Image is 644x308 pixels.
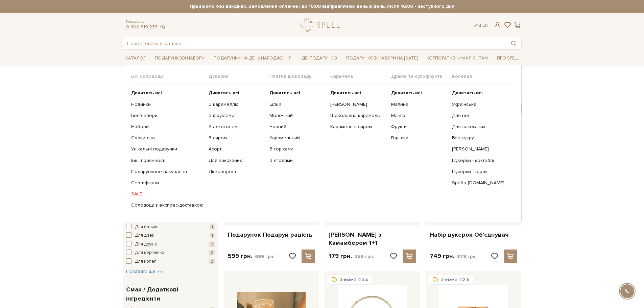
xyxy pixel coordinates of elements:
[210,233,215,238] span: 1
[480,22,481,28] span: |
[301,18,343,32] a: logo
[131,158,204,164] a: Інші приємності
[452,90,483,96] b: Дивитись всі
[424,52,491,64] a: Корпоративним клієнтам
[391,73,452,79] span: Драже та сухофрукти
[452,124,508,130] a: Для закоханих
[126,285,213,303] span: Смак / Додаткові інгредієнти
[228,231,315,239] a: Подарунок Подаруй радість
[452,180,508,186] a: Spell x [DOMAIN_NAME]
[131,90,204,96] a: Дивитись всі
[209,90,239,96] b: Дивитись всі
[123,3,522,9] strong: Працюємо без вихідних. Замовлення оплачені до 16:00 відправляємо день в день, після 16:00 - насту...
[126,268,164,275] button: Показати ще 7
[131,90,162,96] b: Дивитись всі
[355,254,374,259] span: 358 грн.
[131,135,204,141] a: Смаки літа
[211,53,294,64] a: Подарунки на День народження
[452,73,513,79] span: Колекції
[209,259,215,264] span: 2
[135,232,154,239] span: Для дітей
[298,53,340,64] a: Ідеї подарунків
[131,180,204,186] a: Сертифікати
[452,146,508,152] a: [PERSON_NAME]
[391,90,447,96] a: Дивитись всі
[131,202,204,208] a: Солодощі з експрес-доставкою
[452,158,508,164] a: Цукерки - коктейлі
[135,224,159,231] span: Для батьків
[123,53,148,64] a: Каталог
[255,254,275,259] span: 699 грн.
[126,268,164,274] span: Показати ще 7
[452,113,508,119] a: Для неї
[126,241,215,248] button: Для друзів 2
[126,224,215,231] button: Для батьків 1
[209,146,264,152] a: Асорті
[269,90,300,96] b: Дивитись всі
[391,101,447,108] a: Малина
[391,135,447,141] a: Горішки
[135,258,156,265] span: Для колег
[269,124,325,130] a: Чорний
[452,90,508,96] a: Дивитись всі
[330,73,391,79] span: Карамель
[269,113,325,119] a: Молочний
[430,252,477,260] p: 749 грн.
[330,124,386,130] a: Карамель з сиром
[209,241,215,247] span: 2
[269,73,330,79] span: Плитки шоколаду
[269,146,325,152] a: З горіхами
[452,135,508,141] a: Без цукру
[329,252,374,260] p: 179 грн.
[131,146,204,152] a: Унікальні подарунки
[391,124,447,130] a: Фрукти
[126,20,166,24] span: Консультація:
[209,158,264,164] a: Для закоханих
[135,250,164,256] span: Для керівника
[269,90,325,96] a: Дивитись всі
[131,124,204,130] a: Набори
[209,73,269,79] span: Цукерки
[210,224,215,230] span: 1
[329,231,416,247] a: [PERSON_NAME] з Камамбером 1+1
[269,135,325,141] a: Карамельний
[482,22,488,28] a: En
[131,169,204,175] a: Подарункове пакування
[494,53,521,64] a: Про Spell
[152,53,207,64] a: Подарункові набори
[209,90,264,96] a: Дивитись всі
[343,52,420,64] a: Подарункові набори на [DATE]
[391,113,447,119] a: Манго
[209,101,264,108] a: З карамеллю
[209,113,264,119] a: З фруктами
[452,101,508,108] a: Українська
[474,22,488,28] div: Ук
[330,90,386,96] a: Дивитись всі
[330,90,361,96] b: Дивитись всі
[159,24,166,30] a: telegram
[209,124,264,130] a: З алкоголем
[135,241,157,248] span: Для друзів
[131,113,204,119] a: Бестселери
[209,169,264,175] a: Діскавері кіт
[123,65,522,222] div: Каталог
[269,101,325,108] a: Білий
[126,232,215,239] button: Для дітей 1
[126,258,215,265] button: Для колег 2
[457,254,477,259] span: 879 грн.
[131,191,204,197] a: SALE
[452,169,508,175] a: Цукерки - торти
[427,275,475,285] div: Знижка -22%
[126,250,215,256] button: Для керівника 2
[330,113,386,119] a: Шоколадна карамель
[126,24,158,30] a: 0 800 319 233
[506,37,521,49] button: Пошук товару у каталозі
[430,231,517,239] a: Набір цукерок Об'єднувач
[330,101,386,108] a: [PERSON_NAME]
[326,275,374,285] div: Знижка -23%
[269,158,325,164] a: З ягодами
[391,90,422,96] b: Дивитись всі
[209,135,264,141] a: З сиром
[209,250,215,256] span: 2
[228,252,275,260] p: 599 грн.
